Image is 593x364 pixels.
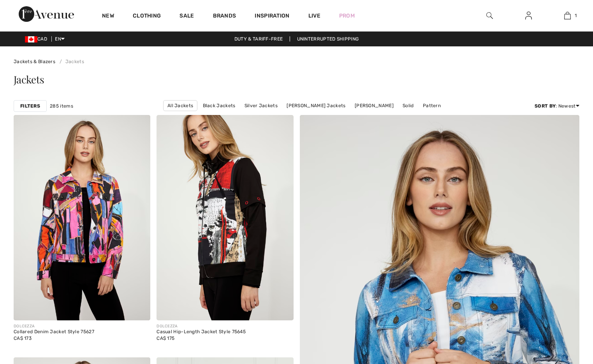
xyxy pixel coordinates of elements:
a: [PERSON_NAME] [351,101,398,111]
a: Pattern [419,101,445,111]
div: DOLCEZZA [14,323,94,329]
a: Silver Jackets [241,101,282,111]
a: Jackets [56,59,84,64]
a: Sale [179,12,194,21]
img: Collared Denim Jacket Style 75627. As sample [14,115,150,320]
span: EN [55,36,65,42]
span: 1 [575,12,577,19]
a: Live [308,12,320,20]
a: Solid [399,101,418,111]
a: [PERSON_NAME] Jackets [283,101,349,111]
span: CA$ 173 [14,336,32,341]
a: Clothing [133,12,161,21]
a: Brands [213,12,236,21]
a: 1 [548,11,586,20]
strong: Sort By [535,103,556,109]
a: Sign In [519,11,538,21]
div: Collared Denim Jacket Style 75627 [14,329,94,335]
span: 285 items [50,102,73,110]
img: Canadian Dollar [25,36,37,42]
span: CAD [25,36,50,42]
div: DOLCEZZA [157,323,246,329]
span: Inspiration [255,12,289,21]
span: Jackets [14,72,44,86]
div: : Newest [535,102,579,110]
img: 1ère Avenue [19,6,74,22]
a: Prom [339,12,355,20]
a: Casual Hip-Length Jacket Style 75645. As sample [157,115,293,320]
img: My Info [525,11,532,20]
img: My Bag [564,11,571,20]
a: All Jackets [163,100,197,111]
a: Black Jackets [199,101,239,111]
a: Jackets & Blazers [14,59,55,64]
span: CA$ 175 [157,336,174,341]
a: New [102,12,114,21]
strong: Filters [20,102,40,110]
img: search the website [486,11,493,20]
div: Casual Hip-Length Jacket Style 75645 [157,329,246,335]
